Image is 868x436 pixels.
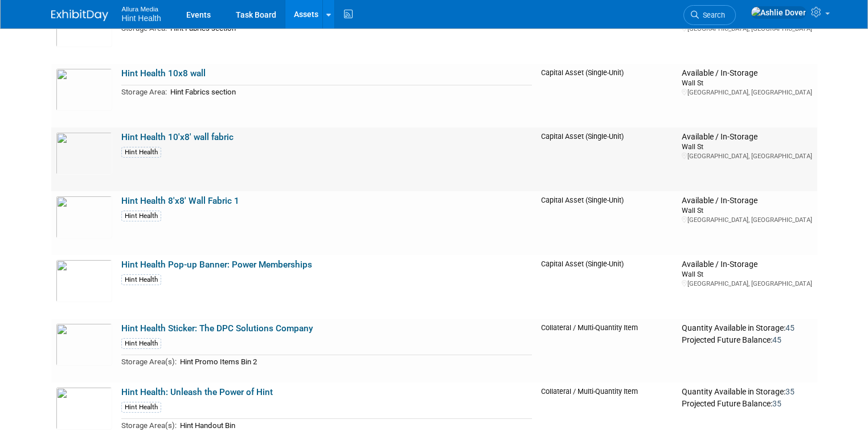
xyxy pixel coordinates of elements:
span: 35 [785,387,795,396]
div: Hint Health [121,147,161,158]
td: Hint Handout Bin [177,419,532,432]
div: Projected Future Balance: [682,397,812,409]
span: Storage Area(s): [121,421,177,430]
div: Quantity Available in Storage: [682,323,812,334]
span: Storage Area: [121,88,167,96]
a: Hint Health Pop-up Banner: Power Memberships [121,260,312,270]
td: Hint Promo Items Bin 2 [177,355,532,368]
img: Ashlie Dover [751,6,806,19]
a: Hint Health 10x8 wall [121,68,206,79]
div: Quantity Available in Storage: [682,387,812,397]
td: Capital Asset (Single-Unit) [537,64,678,127]
td: Capital Asset (Single-Unit) [537,127,678,191]
td: Capital Asset (Single-Unit) [537,191,678,255]
span: Hint Health [122,14,161,23]
a: Hint Health 8'x8' Wall Fabric 1 [121,196,239,206]
span: 45 [772,335,781,344]
div: Wall St [682,78,812,88]
div: Available / In-Storage [682,132,812,142]
span: 45 [785,323,795,332]
td: Collateral / Multi-Quantity Item [537,319,678,382]
div: Hint Health [121,211,161,221]
div: Wall St [682,205,812,215]
div: Wall St [682,269,812,279]
div: Available / In-Storage [682,196,812,206]
div: Hint Health [121,338,161,349]
span: Search [699,11,725,19]
div: Wall St [682,142,812,151]
div: [GEOGRAPHIC_DATA], [GEOGRAPHIC_DATA] [682,88,812,97]
img: ExhibitDay [51,10,108,21]
a: Hint Health: Unleash the Power of Hint [121,387,273,397]
div: Available / In-Storage [682,68,812,79]
a: Hint Health 10'x8' wall fabric [121,132,234,142]
div: [GEOGRAPHIC_DATA], [GEOGRAPHIC_DATA] [682,216,812,224]
div: Projected Future Balance: [682,333,812,345]
a: Hint Health Sticker: The DPC Solutions Company [121,323,313,334]
div: Hint Health [121,274,161,285]
div: [GEOGRAPHIC_DATA], [GEOGRAPHIC_DATA] [682,279,812,288]
td: Capital Asset (Single-Unit) [537,255,678,319]
a: Search [683,5,736,25]
div: [GEOGRAPHIC_DATA], [GEOGRAPHIC_DATA] [682,152,812,161]
span: Allura Media [122,2,161,14]
span: 35 [772,399,781,408]
span: Storage Area(s): [121,357,177,366]
div: Hint Health [121,402,161,413]
div: Available / In-Storage [682,260,812,270]
td: Hint Fabrics section [167,85,532,98]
